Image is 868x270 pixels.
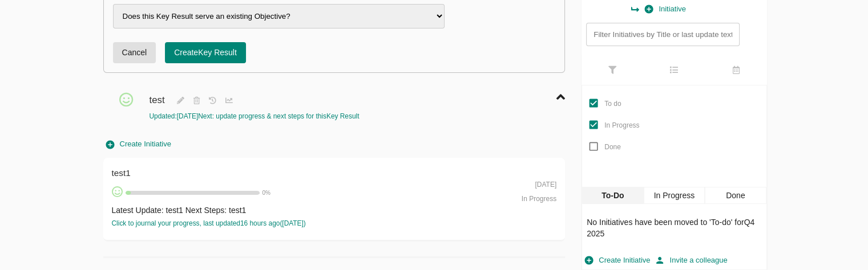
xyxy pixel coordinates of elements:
[656,254,727,267] span: Invite a colleague
[263,190,271,196] span: 0 %
[122,46,147,60] span: Cancel
[149,112,495,121] div: Updated: [DATE] Next: update progress & next steps for this Key Result
[653,252,730,269] button: Invite a colleague
[644,187,705,204] div: In Progress
[586,23,739,46] input: Filter Initiatives by Title or last update text
[604,100,621,108] span: To do
[149,82,167,107] span: test
[585,254,650,267] span: Create Initiative
[174,46,237,60] span: Create Key Result
[642,1,689,18] button: Initiative
[582,187,643,204] div: To-Do
[112,219,512,228] div: Click to journal your progress, last updated 16 hours ago ( [DATE] )
[535,181,556,189] span: [DATE]
[106,138,171,151] span: Create Initiative
[522,195,556,203] span: In Progress
[705,187,766,204] div: Done
[113,42,156,63] button: Cancel
[165,42,246,63] button: CreateKey Result
[103,136,174,153] button: Create Initiative
[604,143,621,151] span: Done
[645,3,686,16] span: Initiative
[582,252,653,269] button: Create Initiative
[112,204,512,216] div: Latest Update: test1 Next Steps: test1
[587,216,761,239] p: No Initiatives have been moved to ' To-do ' for Q4 2025
[604,121,639,129] span: In Progress
[112,168,135,178] span: test1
